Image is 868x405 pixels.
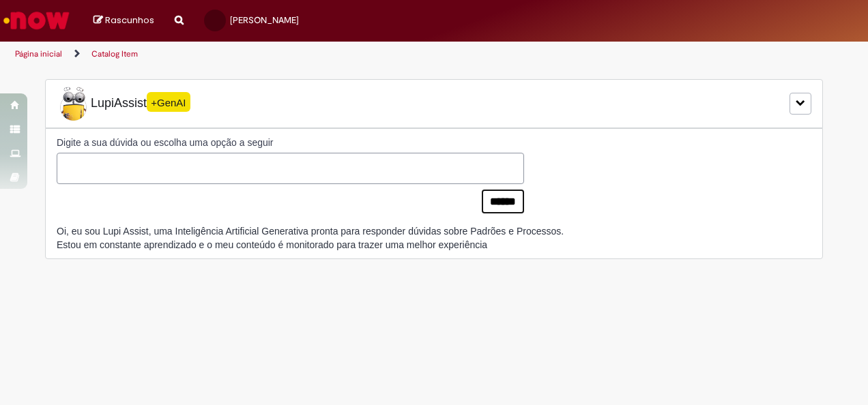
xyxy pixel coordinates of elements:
a: Rascunhos [93,14,154,27]
span: LupiAssist [57,87,190,121]
div: Oi, eu sou Lupi Assist, uma Inteligência Artificial Generativa pronta para responder dúvidas sobr... [57,224,564,252]
span: Rascunhos [105,14,154,27]
ul: Trilhas de página [10,42,568,67]
img: ServiceNow [1,7,72,34]
label: Digite a sua dúvida ou escolha uma opção a seguir [57,136,524,149]
img: Lupi [57,87,91,121]
a: Página inicial [15,48,62,59]
span: +GenAI [147,92,190,112]
span: [PERSON_NAME] [230,14,299,26]
div: LupiLupiAssist+GenAI [45,79,823,128]
a: Catalog Item [91,48,138,59]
